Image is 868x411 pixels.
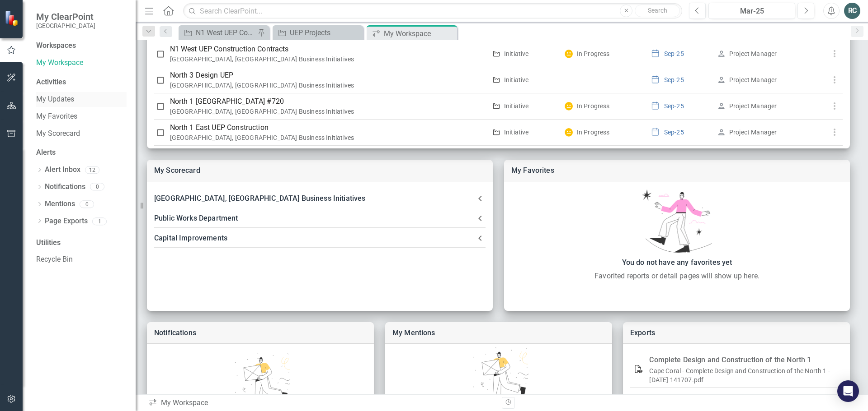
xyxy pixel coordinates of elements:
div: [GEOGRAPHIC_DATA], [GEOGRAPHIC_DATA] Business Initiatives [170,81,487,90]
div: My Workspace [384,28,455,39]
div: 0 [80,200,94,208]
div: Initiative [504,128,529,137]
div: 12 [85,166,99,174]
div: [GEOGRAPHIC_DATA], [GEOGRAPHIC_DATA] Business Initiatives [154,192,475,205]
div: [GEOGRAPHIC_DATA], [GEOGRAPHIC_DATA] Business Initiatives [147,189,493,208]
a: My Scorecard [36,129,127,139]
div: Initiative [504,49,529,58]
div: My Workspace [148,398,495,408]
span: My ClearPoint [36,11,95,22]
div: Project Manager [729,128,777,137]
button: RC [844,3,860,19]
a: Cape Coral - Complete Design and Construction of the North 1 - [DATE] 141707.pdf [649,367,830,383]
div: [GEOGRAPHIC_DATA], [GEOGRAPHIC_DATA] Business Initiatives [170,55,487,64]
div: Sep-25 [664,102,684,111]
a: Mentions [45,199,75,209]
div: Alerts [36,148,127,158]
a: Page Exports [45,216,88,226]
div: Workspaces [36,41,76,51]
div: Initiative [504,75,529,84]
div: Capital Improvements [147,228,493,248]
div: N1 West UEP Construction Contracts [196,27,255,38]
div: Sep-25 [664,128,684,137]
a: Alert Inbox [45,165,80,175]
p: N1 West UEP Construction Contracts [170,44,487,55]
div: Mar-25 [712,6,792,17]
a: UEP Projects [275,27,361,38]
a: My Favorites [511,166,554,175]
div: In Progress [577,49,610,58]
a: My Scorecard [154,166,200,175]
div: [GEOGRAPHIC_DATA], [GEOGRAPHIC_DATA] Business Initiatives [170,107,487,116]
p: North 1 East UEP Construction [170,122,487,133]
div: In Progress [577,102,610,111]
div: 1 [92,217,107,225]
a: Notifications [154,328,196,337]
div: Project Manager [729,102,777,111]
span: Search [648,7,667,14]
a: My Favorites [36,111,127,122]
input: Search ClearPoint... [183,3,682,19]
div: Utilities [36,238,127,248]
div: Project Manager [729,75,777,84]
a: Recycle Bin [36,254,127,265]
img: ClearPoint Strategy [5,10,20,26]
a: Exports [630,328,655,337]
div: Capital Improvements [154,232,475,245]
div: Initiative [504,102,529,111]
button: Search [635,5,680,17]
div: You do not have any favorites yet [509,256,845,269]
div: Public Works Department [154,212,475,225]
a: My Mentions [392,328,435,337]
div: 0 [90,183,104,191]
div: Sep-25 [664,75,684,84]
div: Activities [36,77,127,88]
div: Favorited reports or detail pages will show up here. [509,271,845,282]
div: UEP Projects [290,27,361,38]
a: My Updates [36,94,127,105]
div: Complete Design and Construction of the North 1 [649,354,835,366]
a: Notifications [45,182,85,192]
div: Public Works Department [147,208,493,228]
p: North 3 Design UEP [170,70,487,81]
p: North 1 [GEOGRAPHIC_DATA] #720 [170,96,487,107]
div: [GEOGRAPHIC_DATA], [GEOGRAPHIC_DATA] Business Initiatives [170,133,487,142]
a: My Workspace [36,58,127,68]
small: [GEOGRAPHIC_DATA] [36,22,95,29]
a: N1 West UEP Construction Contracts [181,27,255,38]
button: Mar-25 [708,3,795,19]
div: In Progress [577,128,610,137]
div: Open Intercom Messenger [837,380,859,402]
div: Sep-25 [664,49,684,58]
div: Project Manager [729,49,777,58]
